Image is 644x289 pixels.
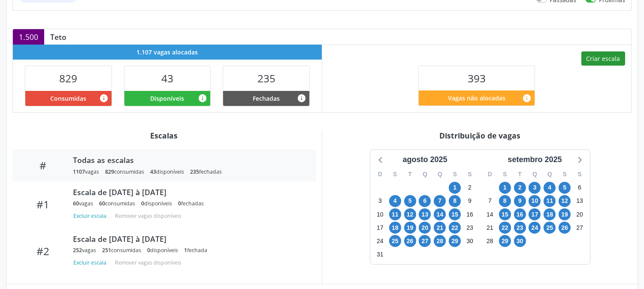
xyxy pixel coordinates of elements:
[13,29,44,45] div: 1.500
[449,182,461,194] span: sexta-feira, 1 de agosto de 2025
[499,222,511,234] span: segunda-feira, 22 de setembro de 2025
[559,208,571,220] span: sexta-feira, 19 de setembro de 2025
[102,247,141,254] div: consumidas
[161,71,173,85] span: 43
[257,71,275,85] span: 235
[544,182,556,194] span: quinta-feira, 4 de setembro de 2025
[44,32,73,42] div: Teto
[389,195,401,207] span: segunda-feira, 4 de agosto de 2025
[529,195,541,207] span: quarta-feira, 10 de setembro de 2025
[449,222,461,234] span: sexta-feira, 22 de agosto de 2025
[499,182,511,194] span: segunda-feira, 1 de setembro de 2025
[73,200,79,207] span: 60
[447,168,463,181] div: S
[434,235,446,247] span: quinta-feira, 28 de agosto de 2025
[404,195,416,207] span: terça-feira, 5 de agosto de 2025
[449,195,461,207] span: sexta-feira, 8 de agosto de 2025
[484,208,496,220] span: domingo, 14 de setembro de 2025
[18,245,67,257] div: #2
[190,168,222,175] div: fechadas
[434,208,446,220] span: quinta-feira, 14 de agosto de 2025
[105,168,144,175] div: consumidas
[529,222,541,234] span: quarta-feira, 24 de setembro de 2025
[449,208,461,220] span: sexta-feira, 15 de agosto de 2025
[522,93,532,103] i: Quantidade de vagas restantes do teto de vagas
[178,200,204,207] div: fechadas
[190,168,199,175] span: 235
[73,247,82,254] span: 252
[464,208,476,220] span: sábado, 16 de agosto de 2025
[529,208,541,220] span: quarta-feira, 17 de setembro de 2025
[574,208,586,220] span: sábado, 20 de setembro de 2025
[389,208,401,220] span: segunda-feira, 11 de agosto de 2025
[102,247,111,254] span: 251
[374,249,386,261] span: domingo, 31 de agosto de 2025
[449,235,461,247] span: sexta-feira, 29 de agosto de 2025
[374,208,386,220] span: domingo, 10 de agosto de 2025
[483,168,498,181] div: D
[434,222,446,234] span: quinta-feira, 21 de agosto de 2025
[374,235,386,247] span: domingo, 24 de agosto de 2025
[150,168,184,175] div: disponíveis
[253,94,280,103] span: Fechadas
[12,131,316,140] div: Escalas
[404,208,416,220] span: terça-feira, 12 de agosto de 2025
[99,200,135,207] div: consumidas
[504,154,565,166] div: setembro 2025
[419,235,431,247] span: quarta-feira, 27 de agosto de 2025
[147,247,150,254] span: 0
[328,131,632,140] div: Distribuição de vagas
[542,168,557,181] div: Q
[497,168,512,181] div: S
[73,234,304,244] div: Escala de [DATE] à [DATE]
[141,200,172,207] div: disponíveis
[514,235,526,247] span: terça-feira, 30 de setembro de 2025
[198,93,207,103] i: Vagas alocadas e sem marcações associadas
[18,198,67,211] div: #1
[419,208,431,220] span: quarta-feira, 13 de agosto de 2025
[432,168,447,181] div: Q
[419,222,431,234] span: quarta-feira, 20 de agosto de 2025
[574,182,586,194] span: sábado, 6 de setembro de 2025
[399,154,450,166] div: agosto 2025
[574,222,586,234] span: sábado, 27 de setembro de 2025
[141,200,144,207] span: 0
[73,168,85,175] span: 1107
[468,71,486,85] span: 393
[184,247,187,254] span: 1
[73,200,93,207] div: vagas
[374,195,386,207] span: domingo, 3 de agosto de 2025
[572,168,587,181] div: S
[297,93,306,103] i: Vagas alocadas e sem marcações associadas que tiveram sua disponibilidade fechada
[527,168,542,181] div: Q
[559,222,571,234] span: sexta-feira, 26 de setembro de 2025
[484,222,496,234] span: domingo, 21 de setembro de 2025
[147,247,178,254] div: disponíveis
[404,222,416,234] span: terça-feira, 19 de agosto de 2025
[514,222,526,234] span: terça-feira, 23 de setembro de 2025
[499,208,511,220] span: segunda-feira, 15 de setembro de 2025
[544,222,556,234] span: quinta-feira, 25 de setembro de 2025
[13,45,322,60] div: 1.107 vagas alocadas
[417,168,432,181] div: Q
[150,168,156,175] span: 43
[514,182,526,194] span: terça-feira, 2 de setembro de 2025
[574,195,586,207] span: sábado, 13 de setembro de 2025
[499,235,511,247] span: segunda-feira, 29 de setembro de 2025
[374,222,386,234] span: domingo, 17 de agosto de 2025
[73,210,110,222] button: Excluir escala
[544,208,556,220] span: quinta-feira, 18 de setembro de 2025
[544,195,556,207] span: quinta-feira, 11 de setembro de 2025
[464,235,476,247] span: sábado, 30 de agosto de 2025
[464,182,476,194] span: sábado, 2 de agosto de 2025
[514,195,526,207] span: terça-feira, 9 de setembro de 2025
[99,200,105,207] span: 60
[402,168,417,181] div: T
[464,195,476,207] span: sábado, 9 de agosto de 2025
[463,168,478,181] div: S
[50,94,86,103] span: Consumidas
[59,71,77,85] span: 829
[18,159,67,172] div: #
[389,235,401,247] span: segunda-feira, 25 de agosto de 2025
[73,168,99,175] div: vagas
